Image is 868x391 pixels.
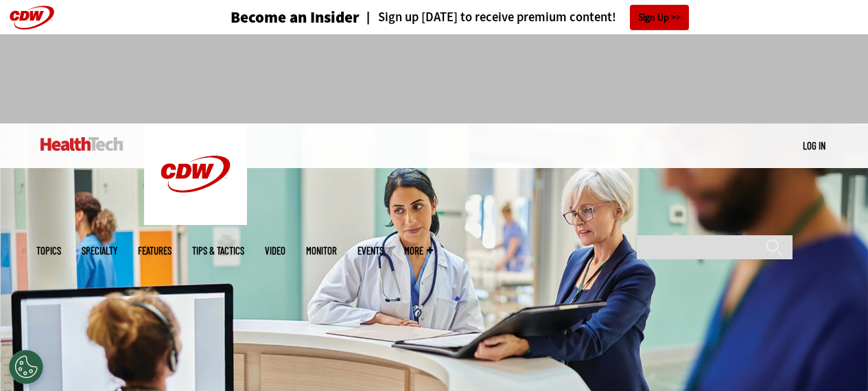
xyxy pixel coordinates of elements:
[404,246,433,256] span: More
[803,139,825,152] a: Log in
[9,350,43,384] div: Cookies Settings
[185,48,684,110] iframe: advertisement
[803,139,825,153] div: User menu
[192,246,244,256] a: Tips & Tactics
[9,350,43,384] button: Open Preferences
[40,137,124,151] img: Home
[144,123,247,225] img: Home
[82,246,117,256] span: Specialty
[179,10,360,25] a: Become an Insider
[306,246,337,256] a: MonITor
[36,246,61,256] span: Topics
[138,246,172,256] a: Features
[265,246,285,256] a: Video
[231,10,360,25] h3: Become an Insider
[144,214,247,228] a: CDW
[357,246,384,256] a: Events
[360,11,616,24] a: Sign up [DATE] to receive premium content!
[630,5,689,30] a: Sign Up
